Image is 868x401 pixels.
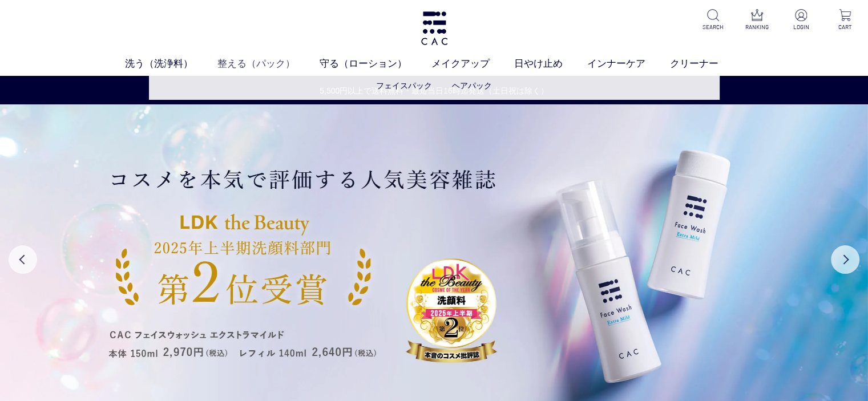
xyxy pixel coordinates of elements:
a: LOGIN [787,9,815,31]
button: Previous [9,245,37,274]
a: 5,500円以上で送料無料・最短当日16時迄発送（土日祝は除く） [1,85,867,97]
button: Next [831,245,859,274]
img: logo [419,11,449,45]
p: LOGIN [787,23,815,31]
a: ヘアパック [452,81,492,90]
a: 整える（パック） [217,56,320,71]
a: メイクアップ [431,56,514,71]
p: CART [831,23,859,31]
a: SEARCH [699,9,727,31]
a: 日やけ止め [514,56,587,71]
a: CART [831,9,859,31]
a: 守る（ローション） [320,56,431,71]
p: SEARCH [699,23,727,31]
p: RANKING [743,23,771,31]
a: クリーナー [670,56,743,71]
a: インナーケア [587,56,670,71]
a: 洗う（洗浄料） [125,56,217,71]
a: フェイスパック [376,81,432,90]
a: RANKING [743,9,771,31]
